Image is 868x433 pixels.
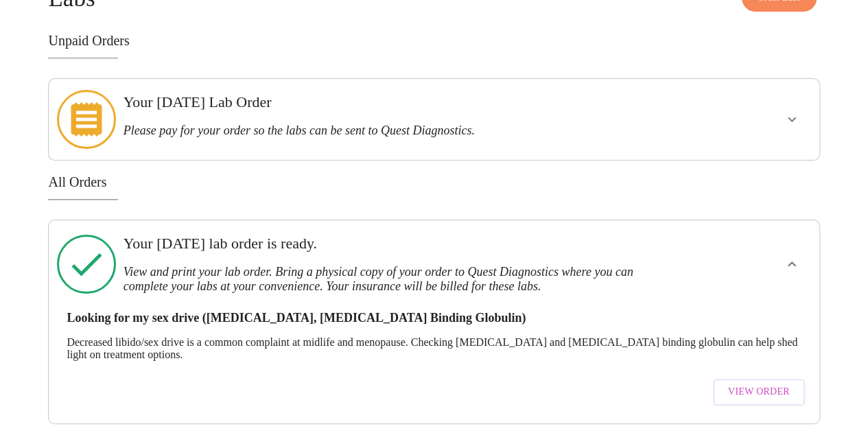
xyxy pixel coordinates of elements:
[775,103,808,136] button: show more
[124,265,671,294] h3: View and print your lab order. Bring a physical copy of your order to Quest Diagnostics where you...
[713,379,805,406] button: View Order
[775,248,808,281] button: show more
[728,384,790,401] span: View Order
[67,336,801,361] p: Decreased libido/sex drive is a common complaint at midlife and menopause. Checking [MEDICAL_DATA...
[124,124,671,138] h3: Please pay for your order so the labs can be sent to Quest Diagnostics.
[124,235,671,253] h3: Your [DATE] lab order is ready.
[67,311,801,325] h3: Looking for my sex drive ([MEDICAL_DATA], [MEDICAL_DATA] Binding Globulin)
[48,33,819,49] h3: Unpaid Orders
[709,372,808,412] a: View Order
[124,93,671,111] h3: Your [DATE] Lab Order
[48,174,819,190] h3: All Orders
